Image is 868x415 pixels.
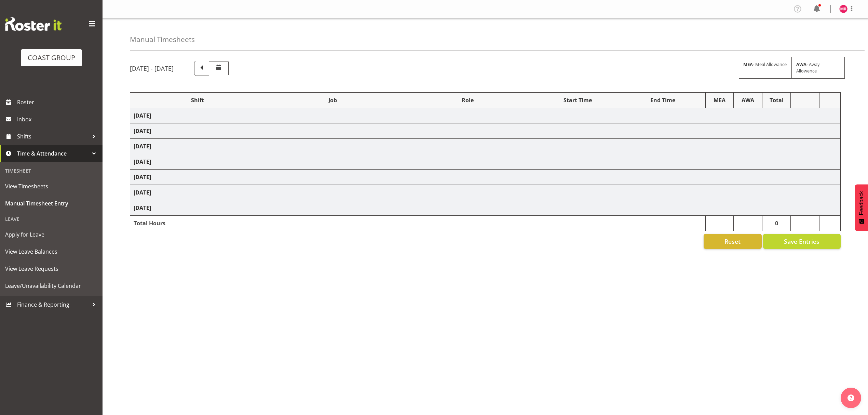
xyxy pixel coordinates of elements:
div: Role [404,96,531,104]
a: View Timesheets [2,178,101,195]
div: - Away Allowence [792,57,845,79]
span: Save Entries [784,237,819,246]
span: View Leave Balances [5,246,97,257]
div: MEA [709,96,730,104]
a: View Leave Requests [2,260,101,277]
h5: [DATE] - [DATE] [130,65,174,72]
div: Start Time [539,96,616,104]
span: Inbox [17,114,99,124]
td: [DATE] [130,154,841,170]
div: COAST GROUP [28,53,75,63]
span: Reset [724,237,741,246]
td: [DATE] [130,108,841,123]
span: Leave/Unavailability Calendar [5,281,97,291]
td: Total Hours [130,216,265,231]
button: Reset [704,234,762,249]
div: AWA [737,96,759,104]
span: Manual Timesheet Entry [5,198,97,209]
img: help-xxl-2.png [847,394,854,401]
span: Shifts [17,131,89,142]
h4: Manual Timesheets [130,36,195,43]
img: mathew-rolle10807.jpg [839,5,847,13]
a: Manual Timesheet Entry [2,195,101,212]
strong: MEA [743,61,753,67]
span: Roster [17,97,99,107]
span: Time & Attendance [17,148,89,159]
td: [DATE] [130,123,841,139]
a: View Leave Balances [2,243,101,260]
span: View Leave Requests [5,264,97,274]
span: Apply for Leave [5,229,97,240]
div: Timesheet [2,164,101,178]
div: Job [269,96,396,104]
td: [DATE] [130,139,841,154]
span: Feedback [858,191,865,215]
strong: AWA [796,61,806,67]
button: Feedback - Show survey [855,184,868,231]
div: Shift [134,96,261,104]
div: End Time [624,96,702,104]
td: 0 [762,216,791,231]
td: [DATE] [130,200,841,216]
td: [DATE] [130,185,841,200]
div: Total [766,96,787,104]
a: Apply for Leave [2,226,101,243]
a: Leave/Unavailability Calendar [2,277,101,294]
div: Leave [2,212,101,226]
button: Save Entries [763,234,841,249]
span: View Timesheets [5,181,97,191]
img: Rosterit website logo [5,17,62,31]
div: - Meal Allowance [739,57,792,79]
td: [DATE] [130,170,841,185]
span: Finance & Reporting [17,299,89,310]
